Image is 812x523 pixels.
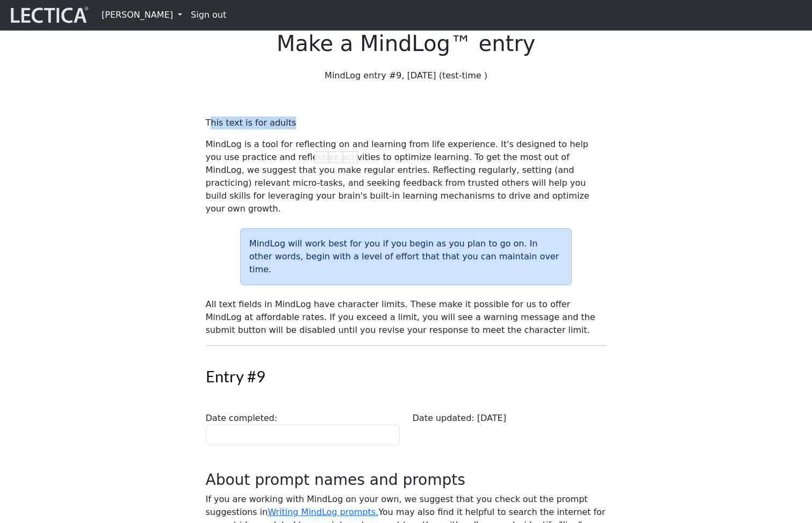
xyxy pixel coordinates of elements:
h2: Entry #9 [199,367,613,386]
p: This text is for adults [206,117,607,129]
a: Writing MindLog prompts. [268,507,378,517]
a: Search in Google [343,151,358,163]
div: Date updated: [DATE] [406,412,613,445]
img: lecticalive [8,5,89,25]
a: Highlight & Sticky note [329,151,343,163]
div: MindLog will work best for you if you begin as you plan to go on. In other words, begin with a le... [240,228,572,285]
label: Date completed: [206,412,278,425]
p: MindLog is a tool for reflecting on and learning from life experience. It's designed to help you ... [206,138,607,215]
p: All text fields in MindLog have character limits. These make it possible for us to offer MindLog ... [206,298,607,337]
p: MindLog entry #9, [DATE] (test-time ) [206,69,607,82]
h3: About prompt names and prompts [206,471,607,489]
a: [PERSON_NAME] [97,4,186,26]
a: Highlight [314,151,329,163]
a: Sign out [186,4,231,26]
